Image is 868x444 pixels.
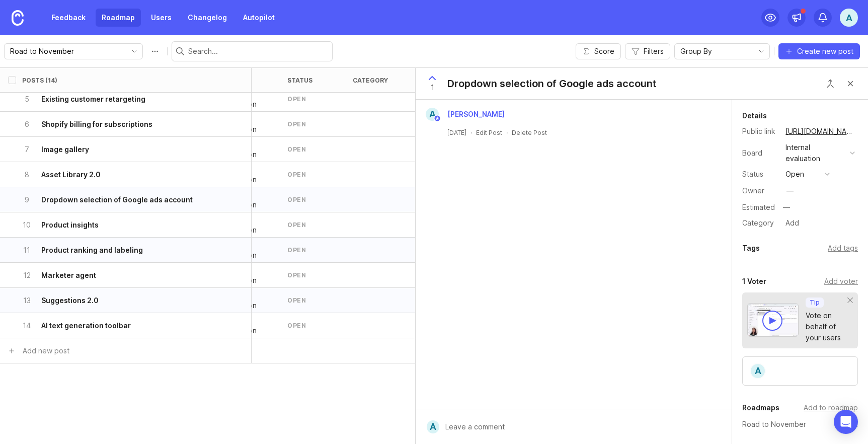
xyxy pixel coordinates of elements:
div: Public link [742,126,777,137]
div: A [750,363,766,379]
div: toggle menu [674,43,770,59]
div: category [353,77,388,84]
h6: Product ranking and labeling [41,245,143,255]
svg: toggle icon [753,47,769,55]
input: Search... [188,46,328,57]
div: Add [782,216,802,230]
div: Owner [742,185,777,196]
img: member badge [434,115,441,122]
p: 14 [22,321,31,331]
div: Add to roadmap [804,402,858,413]
div: · [470,128,472,137]
span: Score [594,46,614,56]
div: Status [742,169,777,180]
h6: Asset Library 2.0 [41,170,101,180]
svg: toggle icon [126,47,142,55]
p: 9 [22,195,31,205]
div: · [506,128,508,137]
div: — [786,185,794,196]
p: 5 [22,94,31,104]
div: Add tags [828,243,858,254]
div: open [287,220,306,229]
div: A [427,420,439,433]
a: [DATE] [447,128,466,137]
img: video-thumbnail-vote-d41b83416815613422e2ca741bf692cc.jpg [747,303,799,337]
h6: Existing customer retargeting [41,94,145,104]
p: 10 [22,220,31,230]
img: Canny Home [12,10,24,26]
span: Filters [644,46,664,56]
p: 13 [22,295,31,306]
button: 10Product insights [22,212,223,237]
div: open [287,296,306,305]
p: Tip [810,299,820,307]
h6: Product insights [41,220,99,230]
a: Changelog [182,9,233,27]
h6: Dropdown selection of Google ads account [41,195,193,205]
a: Roadmap [96,9,141,27]
h6: Suggestions 2.0 [41,295,99,306]
div: Internal evaluation [785,142,846,164]
div: Delete Post [512,128,547,137]
div: open [287,95,306,103]
div: open [287,145,306,154]
button: A [840,9,858,27]
div: Category [742,217,777,229]
button: 5Existing customer retargeting [22,87,223,111]
p: 7 [22,144,31,155]
h6: Marketer agent [41,270,96,280]
div: status [287,77,312,84]
a: Users [145,9,178,27]
span: Group By [680,46,712,57]
h6: AI text generation toolbar [41,321,131,331]
div: Tags [742,242,760,254]
div: Open Intercom Messenger [834,410,858,434]
span: 1 [431,82,434,93]
h6: Image gallery [41,144,89,155]
p: 8 [22,170,31,180]
button: 12Marketer agent [22,263,223,287]
div: Add voter [824,276,858,287]
div: 1 Voter [742,275,766,287]
button: Filters [625,43,670,59]
button: 9Dropdown selection of Google ads account [22,187,223,212]
div: Vote on behalf of your users [806,310,848,343]
button: 13Suggestions 2.0 [22,288,223,313]
div: Dropdown selection of Google ads account [447,77,656,91]
div: Estimated [742,204,775,211]
div: A [426,108,439,121]
a: Feedback [45,9,92,27]
button: 8Asset Library 2.0 [22,162,223,187]
div: open [287,271,306,279]
div: open [785,169,804,180]
div: open [287,170,306,179]
div: open [287,120,306,128]
div: — [780,201,793,214]
button: Roadmap options [147,43,163,59]
div: Details [742,110,767,122]
button: 14AI text generation toolbar [22,313,223,338]
button: Create new post [778,43,860,59]
a: Road to November [742,419,806,430]
div: toggle menu [4,43,143,59]
h6: Shopify billing for subscriptions [41,119,152,129]
button: Close button [840,73,860,94]
input: Road to November [10,46,121,57]
span: Create new post [797,46,853,56]
button: 11Product ranking and labeling [22,238,223,262]
a: [URL][DOMAIN_NAME] [782,125,858,138]
a: Add [777,216,802,230]
button: 7Image gallery [22,137,223,162]
a: A[PERSON_NAME] [420,108,513,121]
div: Add new post [23,345,69,356]
div: open [287,246,306,254]
div: Board [742,147,777,159]
span: [PERSON_NAME] [447,110,505,118]
div: open [287,321,306,330]
p: 6 [22,119,31,129]
button: Close button [820,73,840,94]
div: Roadmaps [742,402,779,414]
button: 6Shopify billing for subscriptions [22,112,223,136]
